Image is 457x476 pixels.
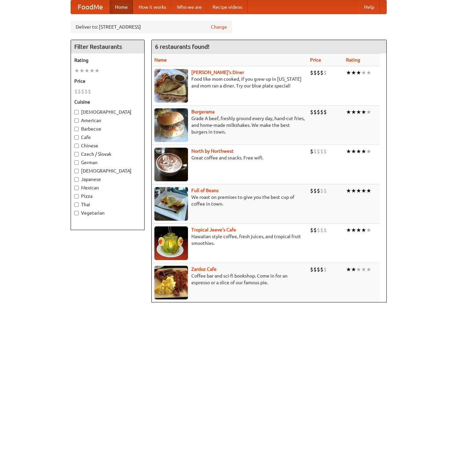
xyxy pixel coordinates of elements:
[320,108,323,116] li: $
[361,69,366,76] li: ★
[74,176,141,183] label: Japanese
[154,266,188,299] img: zardoz.jpg
[154,115,305,135] p: Grade A beef, freshly ground every day, hand-cut fries, and home-made milkshakes. We make the bes...
[346,108,351,116] li: ★
[110,0,133,14] a: Home
[323,226,327,234] li: $
[346,57,360,63] a: Rating
[320,69,323,76] li: $
[191,188,219,193] a: Full of Beans
[351,226,356,234] li: ★
[320,187,323,194] li: $
[74,160,79,165] input: German
[313,148,317,155] li: $
[351,187,356,194] li: ★
[356,266,361,273] li: ★
[346,226,351,234] li: ★
[191,148,234,154] a: North by Northwest
[317,187,320,194] li: $
[320,148,323,155] li: $
[313,187,317,194] li: $
[356,187,361,194] li: ★
[356,226,361,234] li: ★
[74,109,141,115] label: [DEMOGRAPHIC_DATA]
[310,187,313,194] li: $
[74,169,79,173] input: [DEMOGRAPHIC_DATA]
[74,99,141,105] h5: Cuisine
[74,142,141,149] label: Chinese
[74,110,79,114] input: [DEMOGRAPHIC_DATA]
[366,69,371,76] li: ★
[351,148,356,155] li: ★
[88,88,91,95] li: $
[71,0,110,14] a: FoodMe
[207,0,247,14] a: Recipe videos
[366,148,371,155] li: ★
[74,186,79,190] input: Mexican
[366,108,371,116] li: ★
[89,67,94,74] li: ★
[191,266,217,272] a: Zardoz Cafe
[154,187,188,221] img: beans.jpg
[323,148,327,155] li: $
[313,266,317,273] li: $
[191,70,244,75] a: [PERSON_NAME]'s Diner
[351,266,356,273] li: ★
[74,168,141,174] label: [DEMOGRAPHIC_DATA]
[74,210,141,216] label: Vegetarian
[351,69,356,76] li: ★
[310,266,313,273] li: $
[346,187,351,194] li: ★
[154,57,167,63] a: Name
[317,108,320,116] li: $
[154,108,188,142] img: burgerama.jpg
[191,109,215,114] a: Burgerama
[317,226,320,234] li: $
[74,144,79,148] input: Chinese
[74,135,79,140] input: Cafe
[359,0,380,14] a: Help
[323,108,327,116] li: $
[313,226,317,234] li: $
[74,88,78,95] li: $
[154,69,188,103] img: sallys.jpg
[154,148,188,181] img: north.jpg
[94,67,100,74] li: ★
[74,67,79,74] li: ★
[320,266,323,273] li: $
[310,57,321,63] a: Price
[155,43,210,50] ng-pluralize: 6 restaurants found!
[310,69,313,76] li: $
[154,233,305,247] p: Hawaiian style coffee, fresh juices, and tropical fruit smoothies.
[313,108,317,116] li: $
[74,125,141,132] label: Barbecue
[310,108,313,116] li: $
[84,88,88,95] li: $
[74,152,79,156] input: Czech / Slovak
[74,127,79,131] input: Barbecue
[313,69,317,76] li: $
[78,88,81,95] li: $
[74,177,79,182] input: Japanese
[74,134,141,141] label: Cafe
[74,193,141,199] label: Pizza
[356,69,361,76] li: ★
[323,187,327,194] li: $
[154,194,305,207] p: We roast on premises to give you the best cup of coffee in town.
[154,226,188,260] img: jeeves.jpg
[356,108,361,116] li: ★
[366,187,371,194] li: ★
[154,154,305,161] p: Great coffee and snacks. Free wifi.
[320,226,323,234] li: $
[356,148,361,155] li: ★
[81,88,84,95] li: $
[74,57,141,64] h5: Rating
[74,194,79,198] input: Pizza
[74,203,79,207] input: Thai
[191,227,236,232] b: Tropical Jeeve's Cafe
[346,69,351,76] li: ★
[71,21,232,33] div: Deliver to: [STREET_ADDRESS]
